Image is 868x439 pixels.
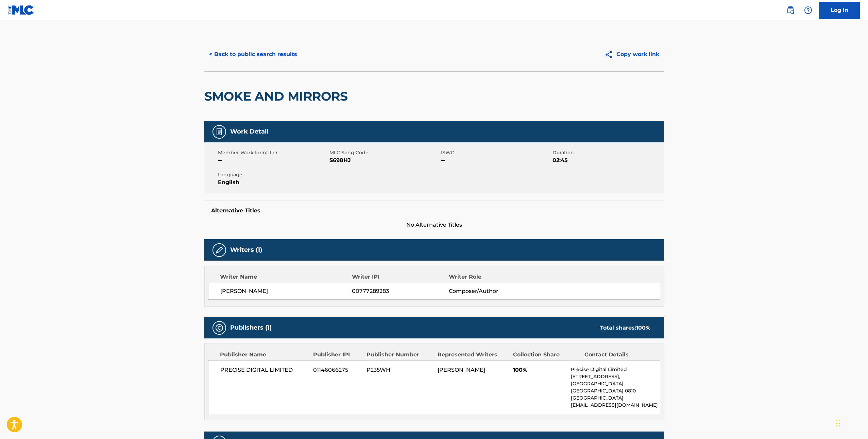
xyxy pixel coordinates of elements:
span: 00777289283 [352,287,448,295]
span: 100 % [636,324,650,331]
span: S698HJ [329,156,439,164]
p: Precise Digital Limited [571,366,660,373]
a: Log In [819,2,860,19]
span: PRECISE DIGITAL LIMITED [220,366,308,374]
span: English [218,178,328,187]
div: Collection Share [513,351,579,359]
img: help [804,6,812,14]
p: [GEOGRAPHIC_DATA], [GEOGRAPHIC_DATA] 0810 [571,380,660,394]
span: [PERSON_NAME] [220,287,352,295]
img: Writers [215,246,223,254]
h5: Alternative Titles [211,207,657,214]
p: [STREET_ADDRESS], [571,373,660,380]
img: MLC Logo [8,5,34,15]
div: Total shares: [600,324,650,332]
div: Drag [836,413,840,434]
span: Language [218,171,328,178]
span: ISWC [441,149,551,156]
div: Publisher Number [367,351,432,359]
img: search [786,6,795,14]
div: Help [801,3,815,17]
div: Contact Details [584,351,650,359]
p: [GEOGRAPHIC_DATA] [571,394,660,402]
img: Copy work link [605,50,616,59]
span: MLC Song Code [329,149,439,156]
div: Publisher IPI [313,351,361,359]
div: Writer IPI [352,273,449,281]
span: Composer/Author [449,287,537,295]
h5: Work Detail [230,128,268,136]
span: Duration [552,149,662,156]
iframe: Chat Widget [834,406,868,439]
span: P235WH [367,366,432,374]
div: Writer Name [220,273,352,281]
img: Work Detail [215,128,223,136]
button: Copy work link [600,46,664,63]
img: Publishers [215,324,223,332]
a: Public Search [784,3,797,17]
div: Publisher Name [220,351,308,359]
div: Writer Role [449,273,537,281]
span: 100% [513,366,566,374]
h5: Publishers (1) [230,324,272,332]
span: Member Work Identifier [218,149,328,156]
span: [PERSON_NAME] [438,367,485,373]
span: 01146066275 [313,366,361,374]
span: -- [441,156,551,164]
span: -- [218,156,328,164]
span: No Alternative Titles [204,221,664,229]
button: < Back to public search results [204,46,302,63]
p: [EMAIL_ADDRESS][DOMAIN_NAME] [571,402,660,409]
h2: SMOKE AND MIRRORS [204,89,351,104]
span: 02:45 [552,156,662,164]
div: Represented Writers [438,351,508,359]
h5: Writers (1) [230,246,262,254]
